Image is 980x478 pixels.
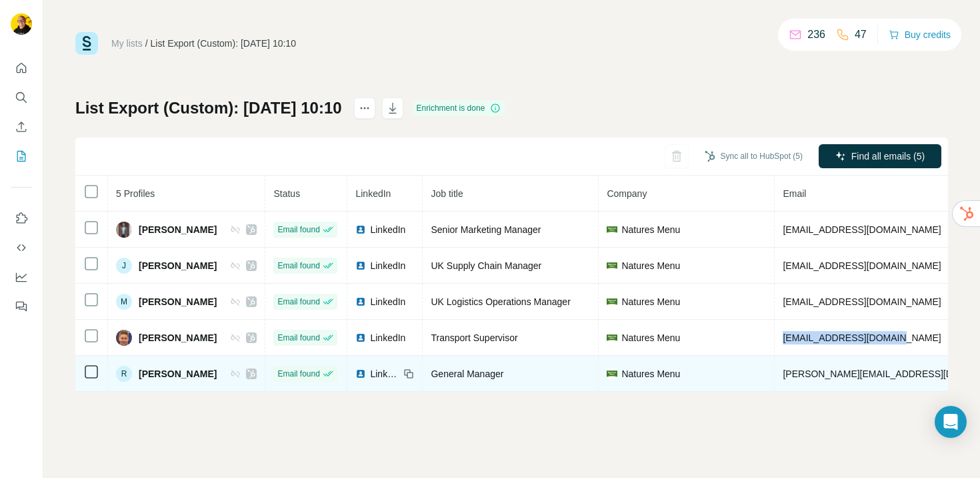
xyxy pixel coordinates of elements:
span: Job title [431,188,463,199]
span: LinkedIn [370,259,405,272]
span: UK Logistics Operations Manager [431,296,570,307]
button: Use Surfe API [11,236,32,260]
img: company-logo [607,260,617,271]
div: Enrichment is done [413,100,505,116]
img: LinkedIn logo [355,332,366,343]
span: 5 Profiles [116,188,155,199]
span: General Manager [431,369,503,379]
span: [EMAIL_ADDRESS][DOMAIN_NAME] [783,224,941,235]
span: Natures Menu [621,259,680,272]
span: [PERSON_NAME] [139,259,217,272]
img: Avatar [11,13,32,35]
span: [EMAIL_ADDRESS][DOMAIN_NAME] [783,260,941,271]
div: R [116,366,132,382]
button: My lists [11,144,32,168]
a: My lists [111,38,143,49]
img: company-logo [607,369,617,379]
span: Find all emails (5) [851,150,925,163]
span: LinkedIn [370,223,405,236]
li: / [145,37,148,50]
span: Email found [277,260,319,272]
span: Company [607,188,647,199]
button: Sync all to HubSpot (5) [695,146,812,166]
img: company-logo [607,332,617,343]
span: Natures Menu [621,295,680,308]
p: 236 [807,27,825,43]
span: [PERSON_NAME] [139,295,217,308]
button: Buy credits [889,25,951,44]
button: Search [11,85,32,109]
img: LinkedIn logo [355,224,366,235]
span: Email [783,188,806,199]
span: Natures Menu [621,223,680,236]
button: Enrich CSV [11,115,32,139]
img: Avatar [116,222,132,238]
span: [EMAIL_ADDRESS][DOMAIN_NAME] [783,296,941,307]
span: LinkedIn [355,188,391,199]
span: Natures Menu [621,331,680,344]
button: actions [354,97,375,119]
img: company-logo [607,224,617,235]
span: Natures Menu [621,367,680,381]
img: LinkedIn logo [355,260,366,271]
span: [EMAIL_ADDRESS][DOMAIN_NAME] [783,332,941,343]
span: Senior Marketing Manager [431,224,541,235]
div: M [116,294,132,310]
button: Dashboard [11,265,32,289]
img: Avatar [116,330,132,346]
button: Feedback [11,294,32,318]
h1: List Export (Custom): [DATE] 10:10 [75,97,342,119]
img: Surfe Logo [75,32,98,55]
span: [PERSON_NAME] [139,223,217,236]
span: Transport Supervisor [431,332,517,343]
span: Email found [277,224,319,236]
button: Find all emails (5) [819,144,941,168]
span: [PERSON_NAME] [139,367,217,381]
div: J [116,258,132,274]
span: Email found [277,368,319,380]
span: Status [273,188,300,199]
img: company-logo [607,296,617,307]
span: [PERSON_NAME] [139,331,217,344]
span: Email found [277,296,319,308]
span: LinkedIn [370,367,399,381]
span: UK Supply Chain Manager [431,260,541,271]
span: LinkedIn [370,295,405,308]
img: LinkedIn logo [355,296,366,307]
span: LinkedIn [370,331,405,344]
div: Open Intercom Messenger [935,406,967,438]
span: Email found [277,332,319,344]
button: Quick start [11,56,32,80]
div: List Export (Custom): [DATE] 10:10 [151,37,296,50]
img: LinkedIn logo [355,369,366,379]
button: Use Surfe on LinkedIn [11,206,32,230]
p: 47 [855,27,867,43]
